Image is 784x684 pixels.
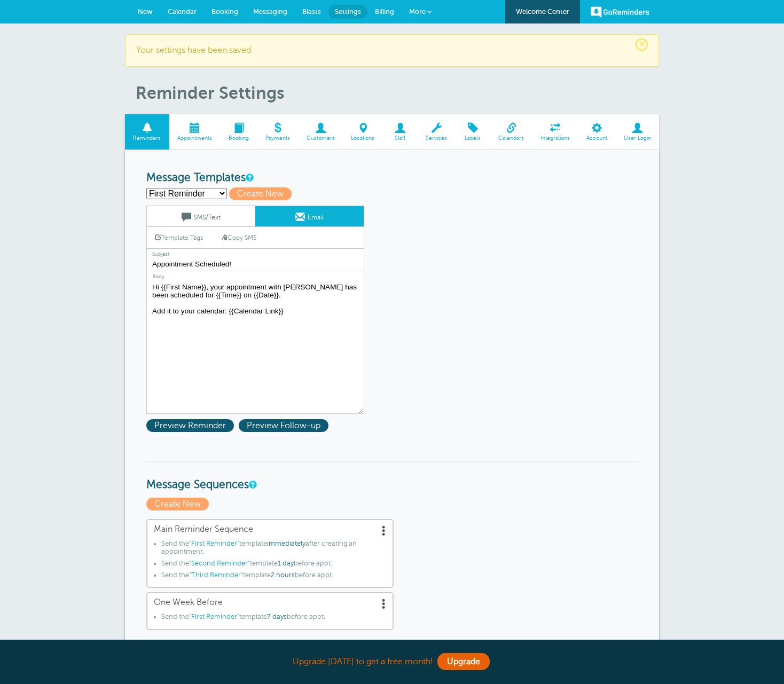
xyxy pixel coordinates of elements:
a: Calendars [490,114,532,150]
span: Labels [461,135,485,141]
a: Customers [298,114,343,150]
span: Preview Reminder [146,419,234,432]
span: Services [423,135,450,141]
span: Reminders [130,135,164,141]
a: Settings [328,5,367,19]
span: 7 days [267,613,287,620]
span: Locations [348,135,378,141]
a: Upgrade [437,653,490,670]
span: Customers [303,135,338,141]
textarea: Hi {{First Name}}, your appointment with [PERSON_NAME] has been scheduled for {{Time}} on {{Date}... [146,280,364,414]
a: This is the wording for your reminder and follow-up messages. You can create multiple templates i... [246,174,252,181]
a: Labels [456,114,490,150]
a: Create New [229,189,296,199]
li: Send the template before appt. [161,571,386,583]
a: Locations [343,114,383,150]
h3: Message Sequences [146,461,638,492]
span: Settings [335,7,361,15]
span: Billing [375,7,394,15]
span: Booking [211,7,238,15]
span: Preview Follow-up [239,419,328,432]
label: Body [146,271,364,280]
span: Calendar [168,7,197,15]
a: Appointments [169,114,221,150]
span: Create New [229,187,292,200]
a: Staff [383,114,418,150]
a: Message Sequences allow you to setup multiple reminder schedules that can use different Message T... [249,481,255,488]
label: Subject [146,248,364,258]
span: Main Reminder Sequence [154,524,386,534]
span: Account [583,135,610,141]
a: Main Reminder Sequence Send the"First Reminder"templateimmediatelyafter creating an appointment.S... [146,519,394,588]
span: New [138,7,153,15]
a: Copy SMS [213,227,264,248]
span: Integrations [538,135,573,141]
p: Your settings have been saved. [136,45,648,56]
span: "Second Reminder" [189,560,250,567]
iframe: Resource center [741,641,773,673]
span: Create New [146,498,209,510]
span: × [636,38,648,51]
a: Services [418,114,456,150]
span: One Week Before [154,597,386,608]
a: Preview Follow-up [239,421,331,430]
span: Payments [262,135,293,141]
li: Send the template after creating an appointment. [161,540,386,560]
span: "First Reminder" [189,540,239,547]
span: Appointments [175,135,215,141]
a: User Login [615,114,659,150]
span: "First Reminder" [189,613,239,620]
span: Booking [226,135,252,141]
a: Account [578,114,615,150]
a: Preview Reminder [146,421,239,430]
a: Booking [221,114,257,150]
a: Template Tags [147,227,211,248]
a: Email [255,206,364,226]
li: Send the template before appt. [161,560,386,571]
li: Send the template before appt. [161,613,386,625]
div: Upgrade [DATE] to get a free month! [125,650,659,673]
span: "Third Reminder" [189,571,243,579]
a: Create New [146,499,211,509]
h3: Message Templates [146,171,638,185]
h1: Reminder Settings [136,83,659,103]
a: Payments [257,114,298,150]
span: 2 hours [271,571,295,579]
span: Staff [388,135,412,141]
a: Integrations [532,114,578,150]
span: 1 day [278,560,294,567]
span: More [409,7,426,15]
span: Messaging [253,7,287,15]
span: immediately [267,540,305,547]
a: One Week Before Send the"First Reminder"template7 daysbefore appt. [146,592,394,630]
a: SMS/Text [147,206,255,226]
span: Calendars [496,135,527,141]
span: User Login [621,135,654,141]
span: Blasts [302,7,321,15]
